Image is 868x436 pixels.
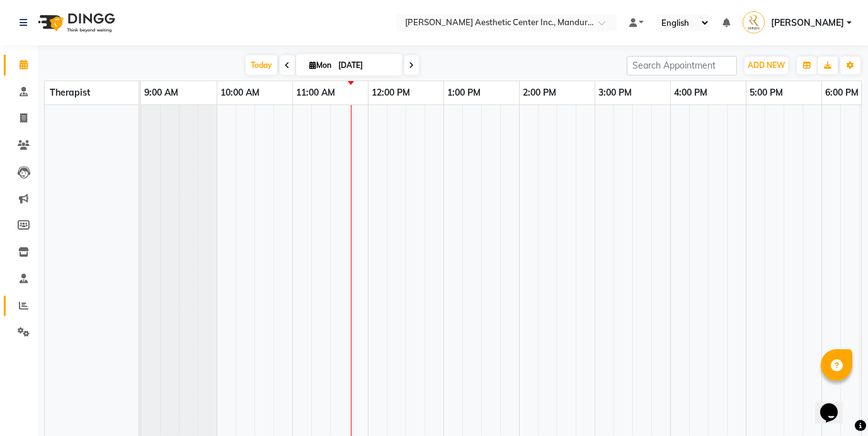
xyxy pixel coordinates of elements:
a: 9:00 AM [141,84,181,102]
a: 3:00 PM [595,84,635,102]
span: ADD NEW [748,60,785,70]
a: 2:00 PM [520,84,559,102]
a: 1:00 PM [444,84,484,102]
iframe: chat widget [815,386,855,423]
a: 4:00 PM [671,84,711,102]
a: 10:00 AM [217,84,263,102]
input: 2025-09-01 [334,56,397,75]
a: 6:00 PM [822,84,862,102]
a: 5:00 PM [746,84,786,102]
a: 12:00 PM [368,84,413,102]
img: Oscar Razzouk [743,11,765,33]
input: Search Appointment [627,56,737,75]
button: ADD NEW [745,57,788,74]
img: logo [32,5,118,40]
a: 11:00 AM [293,84,338,102]
span: Therapist [50,87,90,98]
span: Mon [306,60,334,70]
span: Today [246,55,277,75]
span: [PERSON_NAME] [771,16,844,30]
